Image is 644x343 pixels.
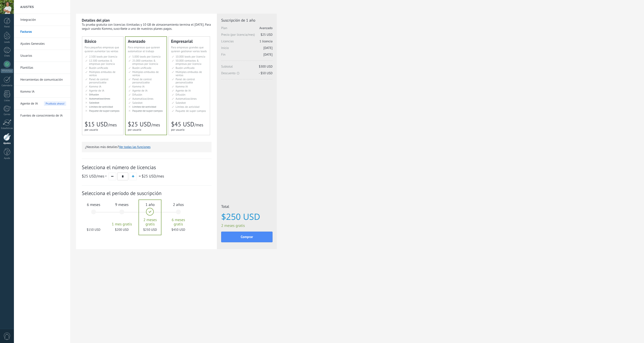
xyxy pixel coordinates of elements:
div: Básico [85,39,121,43]
span: $150 USD [82,228,105,232]
li: Agente de IA [14,98,70,110]
span: Total [221,204,273,210]
li: Ajustes Generales [14,38,70,50]
span: Inicio [221,46,273,53]
span: Subtotal [221,65,273,71]
a: Agente de IA Pruébalo ahora! [20,98,66,110]
span: [DATE] [263,53,273,57]
span: Comprar [241,235,253,238]
span: 10.000 leads por licencia [176,55,205,58]
span: Límites de actividad [132,105,156,109]
span: Límites de actividad [89,105,113,109]
span: Para pequeñas empresas que quieren aumentar las ventas [85,46,119,53]
a: Usuarios [20,50,66,62]
span: [DATE] [263,46,273,50]
span: Panel de control personalizable [89,77,109,84]
div: Avanzado [128,39,164,43]
span: 1 mes gratis [110,222,133,226]
span: Buzón unificado [89,66,108,70]
span: Agente de IA [20,98,38,110]
span: Agente de IA [176,89,191,92]
span: Automatizaciónes [176,97,197,101]
span: /mes [142,174,164,179]
div: Leads [1,41,13,44]
span: 25.000 contactos & empresas por licencia [132,59,158,66]
span: Pruébalo ahora! [44,101,66,106]
span: Difusión [132,93,142,96]
div: Ajustes [1,142,13,145]
b: Detalles del plan [82,18,110,23]
span: Para empresas grandes que quieren gestionar varios leads [171,46,207,53]
li: Herramientas de comunicación [14,74,70,86]
span: /mes [194,122,203,128]
span: Kommo IA [89,85,101,88]
span: Fin [221,53,273,59]
span: Suscripción de 1 año [221,18,273,23]
span: Licencias [221,39,273,46]
span: 1 año [139,202,162,207]
a: Integración [20,14,66,26]
div: Chats [1,55,13,57]
span: Paquete de super campos [89,109,119,113]
span: $15 USD [85,120,108,128]
span: 6 meses [82,202,105,207]
span: 2 meses gratis [221,223,273,228]
a: Herramientas de comunicación [20,74,66,86]
a: Ajustes Generales [20,38,66,50]
li: Plantillas [14,62,70,74]
div: Correo [1,113,13,116]
span: Salesbot [89,101,99,105]
span: $45 USD [171,120,194,128]
span: $25 USD [128,120,151,128]
span: $250 USD [139,228,162,232]
span: $25 USD [142,174,156,179]
span: = [139,174,141,179]
div: Listas [1,99,13,102]
span: Paquete de super campos [176,109,206,113]
span: /mes [151,122,160,128]
span: Automatizaciónes [132,97,154,101]
div: Ayuda [1,157,13,160]
span: Plan [221,26,273,33]
span: $200 USD [110,228,133,232]
span: Difusión [89,93,99,96]
span: 5.000 leads por licencia [132,55,161,58]
button: Ver todas las funciones [119,145,151,149]
span: $450 USD [167,228,190,232]
span: Panel de control personalizable [132,77,152,84]
a: Plantillas [20,62,66,74]
button: Comprar [221,232,273,242]
span: por usuario [128,128,141,132]
span: Precio (por licencia/mes) [221,33,273,39]
div: Panel [1,25,13,28]
span: Descuento [221,71,273,75]
span: $25 USD [82,174,96,179]
span: /mes [82,174,107,179]
span: por usuario [85,128,98,132]
p: ¿Necesitas más detalles? [85,145,208,149]
span: 6 meses gratis [167,218,190,226]
li: Kommo IA [14,86,70,98]
span: Buzón unificado [176,66,195,70]
span: 2.500 leads por licencia [89,55,117,58]
span: Avanzado [259,26,273,30]
span: Automatizaciónes [89,97,110,101]
li: Facturas [14,26,70,38]
span: Múltiples embudos de ventas [132,70,159,77]
span: Paquete de super campos [132,109,163,113]
span: $250 USD [221,212,273,221]
span: Salesbot [132,101,143,105]
span: 2 años [167,202,190,207]
span: Selecciona el número de licencias [82,164,212,171]
span: Agente de IA [132,89,148,92]
span: $300 USD [259,65,273,69]
div: Calendario [1,84,13,87]
span: - $50 USD [259,71,273,75]
span: /mes [108,122,117,128]
span: Buzón unificado [132,66,151,70]
li: Usuarios [14,50,70,62]
div: WhatsApp [1,69,13,73]
span: 1 licencia [259,39,273,43]
span: Agente de IA [89,89,104,92]
span: Salesbot [176,101,186,105]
